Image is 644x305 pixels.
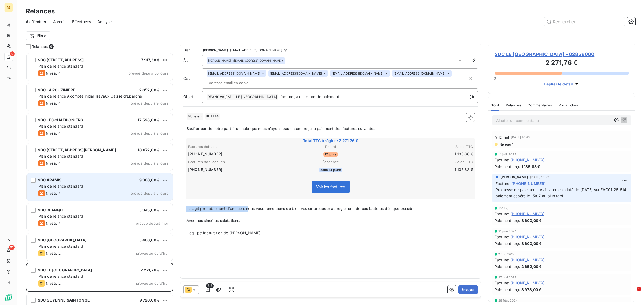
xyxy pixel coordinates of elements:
[38,148,116,152] span: SDC [STREET_ADDRESS][PERSON_NAME]
[46,101,61,105] span: Niveau 4
[316,184,345,189] span: Voir les factures
[187,138,474,143] span: Total TTC à régler : 2 271,76 €
[188,159,283,165] th: Factures non-échues
[38,88,76,92] span: SDC LA POUZINIERE
[319,168,342,172] span: dans 14 jours
[495,234,509,240] span: Facture :
[379,144,473,150] th: Solde TTC
[46,131,61,135] span: Niveau 4
[495,157,509,163] span: Facture :
[496,187,629,198] span: Promesse de paiement : Avis virement daté de [DATE] sur FAC01-25-514, paiement espéré le 15/07 au...
[38,298,90,302] span: SDC GUYENNE SAINTONGE
[521,287,542,292] span: 3 978,00 €
[521,241,542,246] span: 3 600,00 €
[495,51,629,58] span: SDC LE [GEOGRAPHIC_DATA] - 02859000
[499,135,509,139] span: Email
[203,49,228,52] span: [PERSON_NAME]
[283,144,378,150] th: Retard
[46,221,61,225] span: Niveau 4
[498,230,517,233] span: 21 juin 2024
[139,178,160,182] span: 9 360,00 €
[10,51,15,56] span: 9
[637,287,641,291] span: 1
[49,44,54,49] span: 9
[38,268,92,272] span: SDC LE [GEOGRAPHIC_DATA]
[53,19,66,24] span: À venir
[207,94,225,100] span: REANOVA
[510,157,544,163] span: [PHONE_NUMBER]
[46,251,61,255] span: Niveau 2
[496,181,510,186] span: Facture :
[188,144,283,150] th: Factures échues
[4,3,13,12] div: RE
[38,124,83,128] span: Plan de relance standard
[495,264,520,269] span: Paiement reçu
[510,234,544,240] span: [PHONE_NUMBER]
[506,103,521,107] span: Relances
[270,72,322,75] span: [EMAIL_ADDRESS][DOMAIN_NAME]
[46,71,61,75] span: Niveau 4
[141,58,160,62] span: 7 917,38 €
[530,176,549,179] span: [DATE] 10:59
[131,161,168,165] span: prévue depuis 2 jours
[38,208,64,212] span: SDC BLANQUI
[278,94,339,99] span: : facture(s) en retard de paiement
[186,206,416,211] span: Il s’agit probablement d’un oubli, nous vous remercions de bien vouloir procéder au règlement de ...
[46,161,61,165] span: Niveau 4
[141,268,160,272] span: 2 271,76 €
[186,126,378,131] span: Sauf erreur de notre part, il semble que nous n’ayons pas encore reçu le paiement des factures su...
[38,214,83,218] span: Plan de relance standard
[131,131,168,135] span: prévue depuis 2 jours
[495,241,520,246] span: Paiement reçu
[626,287,639,300] iframe: Intercom live chat
[131,191,168,195] span: prévue depuis 2 jours
[138,118,160,122] span: 17 528,88 €
[26,31,50,40] button: Filtrer
[131,101,168,105] span: prévue depuis 9 jours
[379,151,473,157] td: 1 135,88 €
[379,167,473,173] td: 1 135,88 €
[38,58,84,62] span: SDC [STREET_ADDRESS]
[495,287,520,292] span: Paiement reçu
[332,72,384,75] span: [EMAIL_ADDRESS][DOMAIN_NAME]
[208,72,260,75] span: [EMAIL_ADDRESS][DOMAIN_NAME]
[521,218,542,223] span: 3 600,00 €
[229,49,282,52] span: - [EMAIL_ADDRESS][DOMAIN_NAME]
[129,71,168,75] span: prévue depuis 30 jours
[495,257,509,263] span: Facture :
[491,103,499,107] span: Tout
[206,283,214,288] span: 2/2
[38,238,86,242] span: SDC [GEOGRAPHIC_DATA]
[183,76,202,81] label: Cc :
[495,164,520,169] span: Paiement reçu
[136,251,168,255] span: prévue aujourd’hui
[495,218,520,223] span: Paiement reçu
[283,159,378,165] th: Échéance
[187,113,203,120] span: Monsieur
[38,274,83,278] span: Plan de relance standard
[138,148,160,152] span: 10 672,80 €
[227,94,278,100] span: SDC LE [GEOGRAPHIC_DATA]
[500,175,528,180] span: [PERSON_NAME]
[38,64,83,68] span: Plan de relance standard
[498,153,516,156] span: 14 juil. 2025
[136,221,168,225] span: prévue depuis hier
[495,211,509,217] span: Facture :
[136,281,168,285] span: prévue aujourd’hui
[511,136,530,139] span: [DATE] 16:46
[559,103,579,107] span: Portail client
[139,208,160,212] span: 5 343,00 €
[183,58,202,63] label: À :
[495,280,509,286] span: Facture :
[38,184,83,188] span: Plan de relance standard
[528,103,552,107] span: Commentaires
[97,19,112,24] span: Analyse
[323,152,338,157] span: 12 jours
[38,178,62,182] span: SDC ARAMIS
[458,285,478,294] button: Envoyer
[9,245,15,250] span: 61
[220,114,221,118] span: ,
[188,151,222,157] span: [PHONE_NUMBER]
[510,211,544,217] span: [PHONE_NUMBER]
[499,142,513,146] span: Niveau 1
